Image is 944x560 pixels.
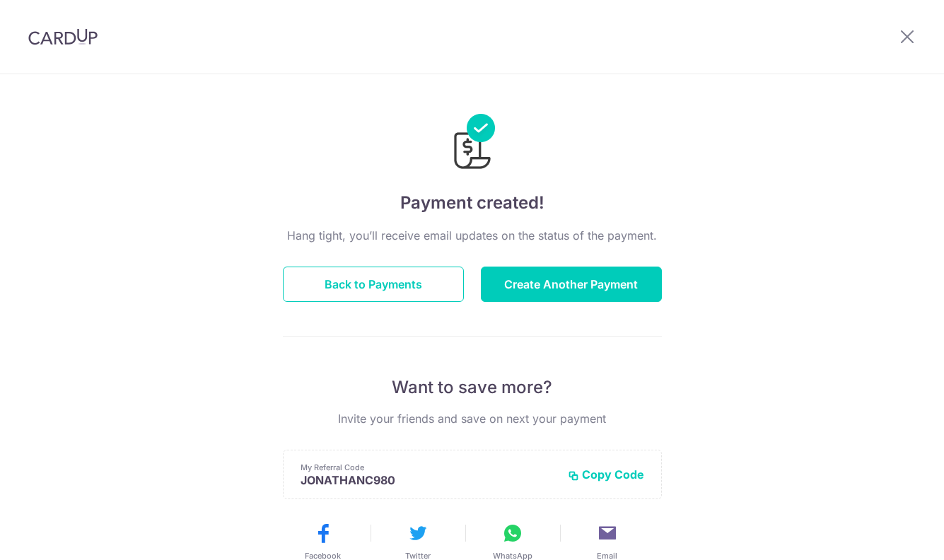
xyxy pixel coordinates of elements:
p: My Referral Code [301,462,557,473]
p: JONATHANC980 [301,473,557,487]
h4: Payment created! [283,190,662,216]
p: Want to save more? [283,376,662,399]
button: Back to Payments [283,267,464,302]
p: Hang tight, you’ll receive email updates on the status of the payment. [283,227,662,244]
button: Copy Code [568,467,644,482]
img: CardUp [28,28,98,45]
button: Create Another Payment [481,267,662,302]
img: Payments [450,114,495,173]
p: Invite your friends and save on next your payment [283,410,662,427]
